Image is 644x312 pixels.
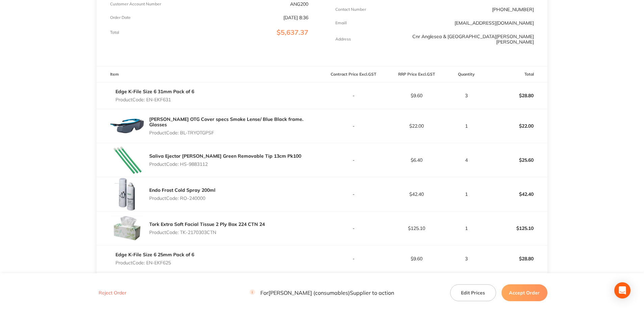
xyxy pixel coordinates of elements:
p: 4 [448,157,484,163]
p: Contact Number [335,7,366,12]
p: $42.40 [385,191,448,197]
button: Accept Order [501,284,547,301]
p: Product Code: EN-EKF631 [115,97,194,102]
p: For [PERSON_NAME] (consumables) Supplier to action [250,289,394,296]
img: ZnY4NTVkZw [110,143,144,177]
th: Quantity [448,67,484,82]
button: Edit Prices [450,284,496,301]
p: $9.60 [385,256,448,261]
p: 1 [448,123,484,129]
p: 3 [448,93,484,98]
p: $28.80 [485,87,547,104]
p: - [322,123,385,129]
p: - [322,157,385,163]
img: aHB3OHNoNw [110,272,144,306]
p: [PHONE_NUMBER] [492,7,534,12]
p: Cnr Anglesea & [GEOGRAPHIC_DATA][PERSON_NAME][PERSON_NAME] [402,34,534,45]
img: bTlmOHpmaw [110,211,144,245]
a: [PERSON_NAME] OTG Cover specs Smoke Lense/ Blue Black frame. Glasses [149,116,303,128]
th: Item [97,67,322,82]
p: ANG200 [290,1,308,7]
button: Reject Order [97,290,128,296]
a: Edge K-File Size 6 25mm Pack of 6 [115,252,194,258]
p: $125.10 [485,220,547,236]
p: - [322,226,385,231]
p: $42.40 [485,186,547,202]
div: Open Intercom Messenger [614,282,630,298]
a: [EMAIL_ADDRESS][DOMAIN_NAME] [455,20,534,26]
p: 1 [448,226,484,231]
p: - [322,256,385,261]
p: 1 [448,191,484,197]
p: - [322,191,385,197]
p: $9.60 [385,93,448,98]
p: Total [110,30,119,35]
img: M2Y0b2Y0Ng [110,177,144,211]
p: Product Code: HS-9883112 [149,161,301,167]
p: $125.10 [385,226,448,231]
span: $5,637.37 [277,28,308,36]
p: Customer Account Number [110,2,161,6]
a: Edge K-File Size 6 31mm Pack of 6 [115,88,194,95]
p: Product Code: EN-EKF625 [115,260,194,265]
p: Order Date [110,15,131,20]
a: Endo Frost Cold Spray 200ml [149,187,215,193]
a: Saliva Ejector [PERSON_NAME] Green Removable Tip 13cm Pk100 [149,153,301,159]
th: Contract Price Excl. GST [322,67,385,82]
p: $6.40 [385,157,448,163]
th: RRP Price Excl. GST [385,67,448,82]
p: $25.60 [485,152,547,168]
p: $22.00 [485,118,547,134]
a: Tork Extra Soft Facial Tissue 2 Ply Box 224 CTN 24 [149,221,265,227]
p: Product Code: BL-TRYOTGPSF [149,130,322,135]
p: - [322,93,385,98]
p: Address [335,37,351,42]
p: $22.00 [385,123,448,129]
p: 3 [448,256,484,261]
img: bmk5ZXMyMw [110,109,144,143]
p: Product Code: RO-240000 [149,196,215,201]
p: $28.80 [485,251,547,267]
th: Total [484,67,547,82]
p: [DATE] 8:36 [283,15,308,20]
p: Product Code: TK-2170303CTN [149,230,265,235]
p: Emaill [335,21,347,25]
